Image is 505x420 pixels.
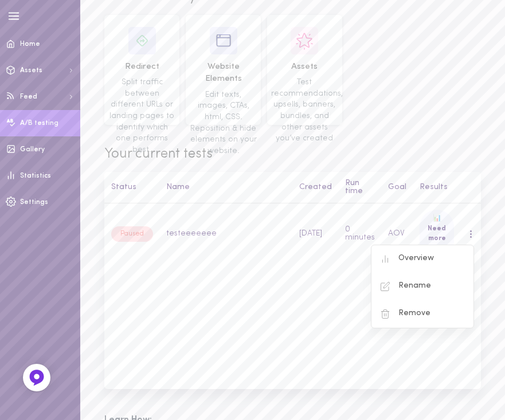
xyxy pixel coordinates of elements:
span: Home [20,41,40,48]
th: Name [159,172,292,203]
span: Split traffic between different URLs or landing pages to identify which one performs best. [109,78,174,154]
img: icon [128,27,156,54]
th: Created [292,172,338,203]
th: Run time [338,172,381,203]
span: Your current tests [104,145,481,164]
td: AOV [381,203,413,265]
span: A/B testing [20,120,58,127]
th: Goal [381,172,413,203]
span: Redirect [108,61,175,73]
img: icon [291,27,318,54]
span: Statistics [20,172,51,179]
div: Rename [371,273,473,300]
td: 0 minutes [338,203,381,265]
span: Assets [20,67,42,74]
img: Feedback Button [28,369,45,386]
span: Assets [271,61,338,73]
div: Overview [371,245,473,273]
img: icon [210,27,237,54]
span: Settings [20,199,48,206]
th: Results [413,172,461,203]
td: testeeeeeee [159,203,292,265]
th: Status [104,172,159,203]
span: Gallery [20,146,45,153]
div: Paused [111,226,153,241]
span: Edit texts, images, CTAs, html, CSS. Reposition & hide elements on your website. [190,91,257,155]
span: Website Elements [190,61,257,85]
div: 📊 Need more data [420,210,454,258]
div: Remove [371,300,473,328]
span: Feed [20,93,37,100]
span: Test recommendations, upsells, banners, bundles, and other assets you’ve created [271,78,343,143]
td: [DATE] [292,203,338,265]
